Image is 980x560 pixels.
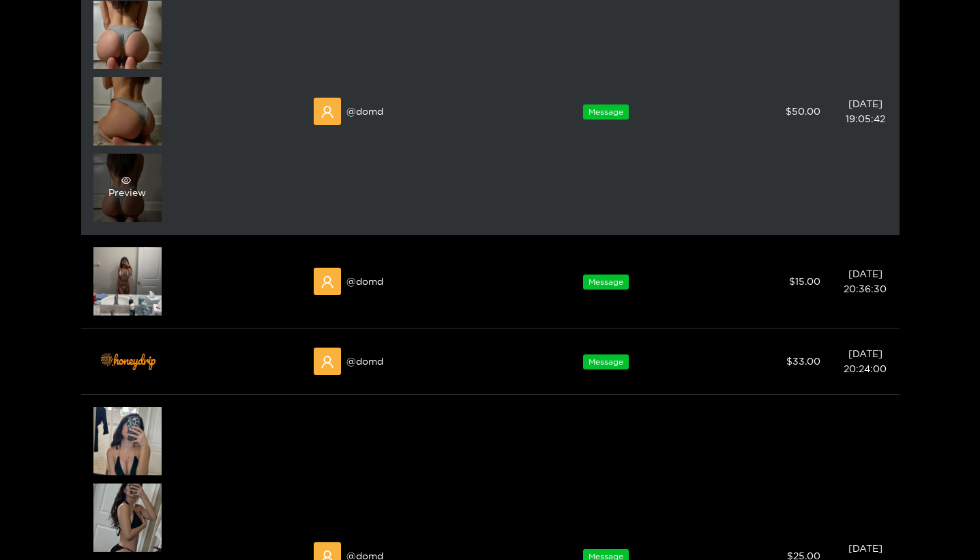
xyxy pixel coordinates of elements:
div: Preview [108,176,146,200]
span: eye [108,176,143,185]
span: user [321,275,334,289]
span: [DATE] 20:36:30 [844,268,887,294]
span: Message [583,104,629,120]
span: user [321,105,334,119]
div: @ domd [314,268,510,295]
div: @ domd [314,98,510,125]
span: $ 33.00 [786,356,820,366]
span: $ 15.00 [789,276,820,286]
span: [DATE] 19:05:42 [846,98,885,124]
span: [DATE] 20:24:00 [844,348,887,374]
span: user [321,355,334,369]
span: Message [583,275,629,290]
span: $ 50.00 [786,106,820,116]
span: Message [583,354,629,369]
div: @ domd [314,348,510,375]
